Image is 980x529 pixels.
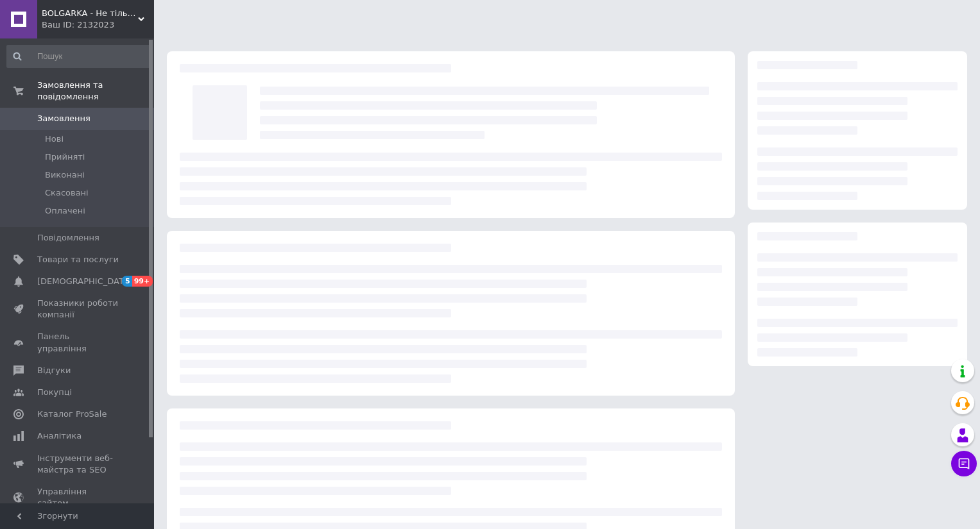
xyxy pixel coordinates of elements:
span: Товари та послуги [37,254,119,265]
span: Замовлення [37,113,90,124]
span: Виконані [45,169,85,181]
span: Покупці [37,387,72,398]
span: Панель управління [37,331,119,354]
span: Нові [45,133,64,145]
input: Пошук [6,45,151,68]
span: Прийняті [45,151,85,163]
span: BOLGARKA - Не тільки інструмент [42,8,138,19]
span: 99+ [132,276,153,287]
span: Каталог ProSale [37,408,107,420]
span: Скасовані [45,187,89,199]
div: Ваш ID: 2132023 [42,19,154,31]
span: Інструменти веб-майстра та SEO [37,453,119,476]
span: Замовлення та повідомлення [37,80,154,103]
span: Відгуки [37,365,71,376]
span: 5 [122,276,132,287]
button: Чат з покупцем [951,451,977,476]
span: Управління сайтом [37,486,119,509]
span: [DEMOGRAPHIC_DATA] [37,276,132,287]
span: Повідомлення [37,232,99,244]
span: Аналітика [37,430,82,442]
span: Показники роботи компанії [37,298,119,321]
span: Оплачені [45,205,85,217]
